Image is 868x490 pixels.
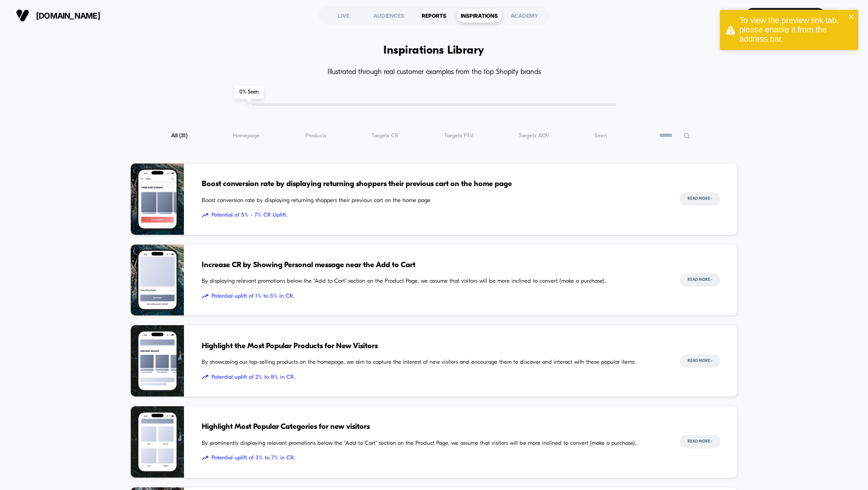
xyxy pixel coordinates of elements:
span: Highlight the Most Popular Products for New Visitors [202,341,662,352]
img: Boost conversion rate by displaying returning shoppers their previous cart on the home page [131,163,184,235]
img: Visually logo [16,9,29,22]
span: Boost conversion rate by displaying returning shoppers their previous cart on the home page [202,196,662,205]
span: By prominently displaying relevant promotions below the "Add to Cart" section on the Product Page... [202,439,662,448]
button: [DOMAIN_NAME] [13,8,103,23]
span: Potential of 5% - 7% CR Uplift. [202,211,662,220]
span: Targets AOV [519,132,549,139]
span: 0 % Seen [234,86,264,99]
div: NB [835,7,852,24]
span: Increase CR by Showing Personal message near the Add to Cart [202,260,662,271]
span: Potential uplift of 1% to 5% in CR. [202,292,662,301]
span: [DOMAIN_NAME] [36,11,100,20]
button: close [848,13,855,22]
span: By showcasing our top-selling products on the homepage, we aim to capture the interest of new vis... [202,358,662,367]
div: To view the preview link tab, please enable it from the address bar. [739,16,846,44]
span: Targets PSV [444,132,473,139]
span: Products [305,132,326,139]
button: Read More> [680,273,720,287]
h4: Illustrated through real customer examples from the top Shopify brands [130,68,738,77]
button: Read More> [680,354,720,368]
div: AUDIENCES [366,8,411,23]
div: ACADEMY [502,8,547,23]
span: Highlight Most Popular Categories for new visitors [202,421,662,433]
span: Potential uplift of 3% to 7% in CR. [202,454,662,463]
span: By displaying relevant promotions below the "Add to Cart" section on the Product Page, we assume ... [202,277,662,286]
span: Targets CR [371,132,399,139]
span: Homepage [233,132,260,139]
div: REPORTS [411,8,457,23]
div: LIVE [321,8,366,23]
span: Boost conversion rate by displaying returning shoppers their previous cart on the home page [202,179,662,190]
span: All [171,132,188,139]
img: By showcasing our top-selling products on the homepage, we aim to capture the interest of new vis... [131,325,184,397]
span: Potential uplift of 2% to 8% in CR. [202,373,662,382]
button: NB [832,7,855,25]
button: Read More> [680,192,720,206]
span: Seen [594,132,607,139]
div: INSPIRATIONS [457,8,502,23]
span: ( 31 ) [179,133,188,139]
h1: Inspirations Library [383,44,485,57]
img: By displaying relevant promotions below the "Add to Cart" section on the Product Page, we assume ... [131,245,184,316]
img: By prominently displaying relevant promotions below the "Add to Cart" section on the Product Page... [131,406,184,478]
button: Read More> [680,435,720,448]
